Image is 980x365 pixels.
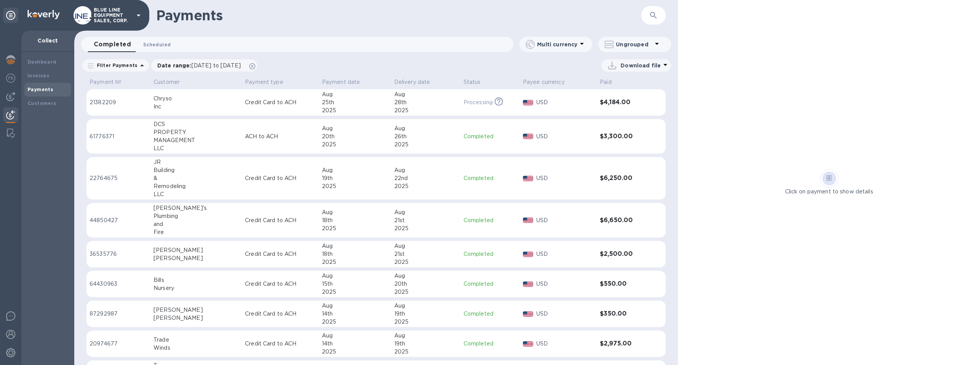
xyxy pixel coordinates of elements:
span: Payee currency [523,78,575,86]
h3: $3,300.00 [600,133,646,140]
div: [PERSON_NAME] [154,246,239,254]
img: USD [523,282,533,287]
p: 64430963 [90,280,147,288]
h3: $2,500.00 [600,250,646,258]
p: 22764675 [90,174,147,182]
img: USD [523,134,533,139]
div: 2025 [322,258,388,266]
img: USD [523,218,533,223]
div: 25th [322,98,388,106]
div: 2025 [322,141,388,149]
div: JR [154,158,239,166]
div: Plumbing [154,212,239,220]
span: Scheduled [143,41,171,49]
div: Chryso [154,95,239,103]
div: Aug [394,302,457,310]
p: Completed [464,216,517,224]
div: 22nd [394,174,457,182]
img: USD [523,176,533,181]
p: USD [536,250,594,258]
div: 21st [394,250,457,258]
p: Credit Card to ACH [245,340,316,348]
p: Processing [464,98,493,106]
div: Aug [394,332,457,340]
div: Inc [154,103,239,111]
div: 19th [394,310,457,318]
div: 2025 [322,348,388,356]
h3: $6,250.00 [600,175,646,182]
h3: $350.00 [600,310,646,318]
span: Customer [154,78,189,86]
div: 14th [322,340,388,348]
div: Aug [322,208,388,216]
span: Payment № [90,78,131,86]
p: USD [536,98,594,106]
div: Fire [154,228,239,236]
div: Aug [394,208,457,216]
p: Download file [621,62,661,69]
p: Credit Card to ACH [245,98,316,106]
div: 2025 [394,182,457,190]
p: Payment date [322,78,360,86]
p: Credit Card to ACH [245,310,316,318]
h3: $6,650.00 [600,217,646,224]
img: Logo [28,10,60,19]
div: [PERSON_NAME] [154,314,239,322]
div: 19th [394,340,457,348]
img: Foreign exchange [6,74,15,83]
div: Bills [154,276,239,284]
div: Nursery [154,284,239,292]
div: 2025 [322,106,388,115]
p: 20974677 [90,340,147,348]
div: Aug [394,90,457,98]
p: Collect [28,37,68,44]
div: 2025 [394,224,457,232]
p: Credit Card to ACH [245,280,316,288]
p: Click on payment to show details [785,188,873,196]
p: Status [464,78,481,86]
div: Aug [322,90,388,98]
div: Aug [394,124,457,133]
p: Filter Payments [94,62,137,69]
h3: $2,975.00 [600,340,646,347]
p: Completed [464,340,517,348]
p: USD [536,280,594,288]
img: USD [523,311,533,317]
div: Aug [322,332,388,340]
p: Completed [464,310,517,318]
span: [DATE] to [DATE] [191,62,241,69]
p: Payee currency [523,78,565,86]
b: Payments [28,87,53,92]
div: 20th [322,133,388,141]
div: Aug [322,272,388,280]
p: Ungrouped [616,41,652,48]
div: MANAGEMENT [154,136,239,144]
span: Payment type [245,78,293,86]
div: Trade [154,336,239,344]
div: 21st [394,216,457,224]
span: Payment date [322,78,370,86]
img: USD [523,100,533,105]
p: Payment № [90,78,121,86]
div: 18th [322,250,388,258]
p: Payment type [245,78,283,86]
div: Building [154,166,239,174]
div: 26th [394,133,457,141]
div: Aug [394,166,457,174]
p: 87292987 [90,310,147,318]
div: & [154,174,239,182]
div: 2025 [394,106,457,115]
p: Credit Card to ACH [245,250,316,258]
div: Aug [322,166,388,174]
div: 2025 [394,348,457,356]
b: Dashboard [28,59,57,65]
p: Completed [464,250,517,258]
span: Status [464,78,491,86]
div: [PERSON_NAME] [154,254,239,262]
div: 2025 [322,288,388,296]
p: 36535776 [90,250,147,258]
div: [PERSON_NAME] [154,306,239,314]
div: Aug [394,272,457,280]
div: Aug [322,124,388,133]
div: 2025 [394,288,457,296]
